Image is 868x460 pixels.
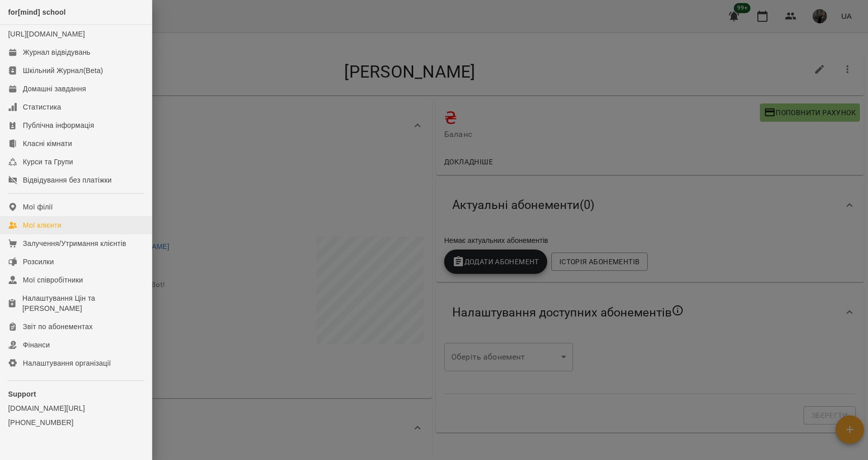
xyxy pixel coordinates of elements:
div: Публічна інформація [23,120,94,130]
p: Support [8,389,144,399]
div: Шкільний Журнал(Beta) [23,65,103,76]
div: Налаштування Цін та [PERSON_NAME] [22,293,144,313]
a: [PHONE_NUMBER] [8,417,144,428]
span: for[mind] school [8,8,66,16]
div: Фінанси [23,340,50,350]
div: Звіт по абонементах [23,322,93,332]
div: Мої філії [23,202,53,212]
div: Домашні завдання [23,84,86,94]
div: Мої клієнти [23,220,61,230]
a: [URL][DOMAIN_NAME] [8,30,85,38]
div: Класні кімнати [23,138,72,149]
div: Налаштування організації [23,358,111,368]
div: Розсилки [23,257,54,267]
div: Мої співробітники [23,275,83,285]
div: Журнал відвідувань [23,47,90,57]
div: Залучення/Утримання клієнтів [23,238,126,249]
div: Курси та Групи [23,157,73,167]
a: [DOMAIN_NAME][URL] [8,403,144,413]
div: Статистика [23,102,61,112]
div: Відвідування без платіжки [23,175,112,185]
